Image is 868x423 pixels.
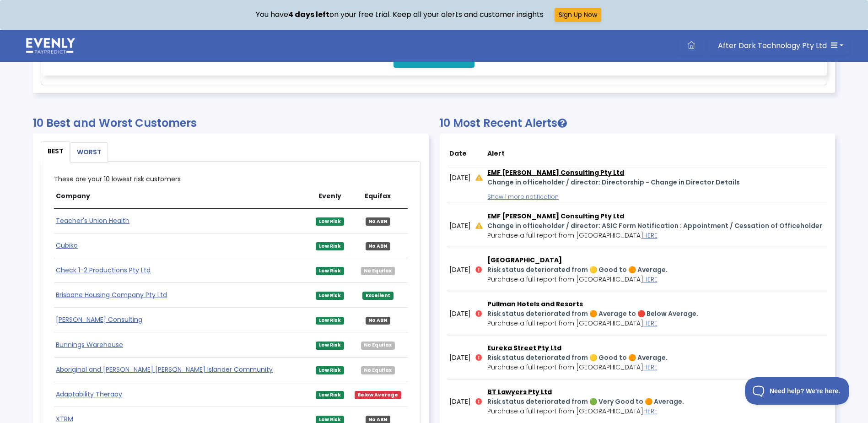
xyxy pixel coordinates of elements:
[487,231,826,240] p: Purchase a full report from [GEOGRAPHIC_DATA]
[447,141,474,166] th: Date
[311,184,348,209] th: Evenly
[56,266,151,275] a: Check 1-2 Productions Pty Ltd
[487,299,583,309] a: Pullman Hotels and Resorts
[487,319,826,328] p: Purchase a full report from [GEOGRAPHIC_DATA]
[316,242,344,250] span: Low Risk
[316,217,344,226] span: Low Risk
[487,387,552,396] a: BT Lawyers Pty Ltd
[487,255,562,265] a: [GEOGRAPHIC_DATA]
[643,231,658,240] a: HERE
[316,391,344,399] span: Low Risk
[487,193,559,201] a: Show 1 more notification
[745,377,850,405] iframe: Toggle Customer Support
[643,275,658,284] a: HERE
[487,211,624,221] a: EMF [PERSON_NAME] Consulting Pty Ltd
[366,317,391,325] span: No ABN
[361,267,395,275] span: No Equifax
[348,184,407,209] th: Equifax
[485,141,828,166] th: Alert
[447,166,474,190] td: [DATE]
[447,336,474,380] td: [DATE]
[708,37,849,54] button: After Dark Technology Pty Ltd
[56,365,273,374] a: Aboriginal and [PERSON_NAME] [PERSON_NAME] Islander Community
[361,366,395,374] span: No Equifax
[447,292,474,336] td: [DATE]
[316,342,344,350] span: Low Risk
[487,265,826,275] p: Risk status deteriorated from 🟡 Good to 🟠 Average.
[643,363,658,372] a: HERE
[288,9,329,20] strong: 4 days left
[487,168,624,177] a: EMF [PERSON_NAME] Consulting Pty Ltd
[56,216,129,225] a: Teacher's Union Health
[555,8,601,22] button: Sign Up Now
[487,221,826,231] p: Change in officeholder / director: ASIC Form Notification : Appointment / Cessation of Officeholder
[70,143,108,162] a: WORST
[362,292,394,300] span: Excellent
[487,178,825,187] p: Change in officeholder / director: Directorship - Change in Director Details
[487,397,826,407] p: Risk status deteriorated from 🟢 Very Good to 🟠 Average.
[361,342,395,350] span: No Equifax
[41,142,70,161] a: BEST
[33,117,429,130] h2: 10 Best and Worst Customers
[355,391,402,399] span: Below Average
[56,241,78,250] a: Cubiko
[487,343,561,352] a: Eureka Street Pty Ltd
[487,363,826,372] p: Purchase a full report from [GEOGRAPHIC_DATA]
[56,390,122,399] a: Adaptability Therapy
[316,317,344,325] span: Low Risk
[487,309,826,319] p: Risk status deteriorated from 🟠 Average to 🔴 Below Average.
[487,275,826,284] p: Purchase a full report from [GEOGRAPHIC_DATA]
[56,340,123,349] a: Bunnings Warehouse
[316,366,344,374] span: Low Risk
[366,217,391,226] span: No ABN
[26,38,75,54] img: logo
[447,248,474,292] td: [DATE]
[366,242,391,250] span: No ABN
[487,353,826,363] p: Risk status deteriorated from 🟡 Good to 🟠 Average.
[643,319,658,328] a: HERE
[56,315,142,324] a: [PERSON_NAME] Consulting
[316,267,344,275] span: Low Risk
[54,184,311,209] th: Company
[643,407,658,416] a: HERE
[316,292,344,300] span: Low Risk
[487,407,826,416] p: Purchase a full report from [GEOGRAPHIC_DATA]
[56,290,167,299] a: Brisbane Housing Company Pty Ltd
[718,40,827,51] span: After Dark Technology Pty Ltd
[447,204,474,248] td: [DATE]
[440,117,836,130] h2: 10 Most Recent Alerts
